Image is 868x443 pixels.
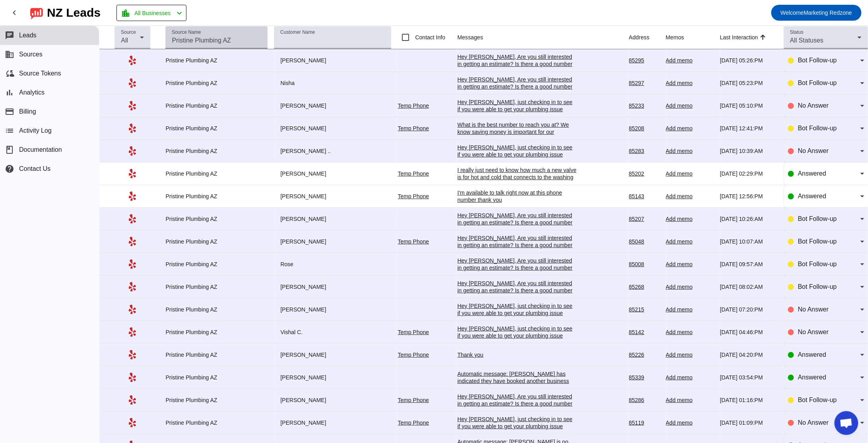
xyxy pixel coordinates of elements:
div: Hey [PERSON_NAME], just checking in to see if you were able to get your plumbing issue fixed.​ [457,302,577,324]
div: [DATE] 12:56:PM [720,193,777,200]
span: Marketing Redzone [781,7,852,18]
span: Answered [798,351,826,358]
span: Bot Follow-up [798,215,837,222]
span: Contact Us [19,165,50,172]
mat-icon: Yelp [128,373,137,382]
div: Add memo [666,261,714,268]
div: [PERSON_NAME] [274,374,391,381]
div: Add memo [666,397,714,404]
div: Hey [PERSON_NAME], Are you still interested in getting an estimate? Is there a good number to rea... [457,212,577,233]
div: Add memo [666,57,714,64]
a: Open chat [835,411,858,435]
div: [DATE] 10:26:AM [720,215,777,222]
div: [DATE] 09:57:AM [720,261,777,268]
div: Pristine Plumbing AZ [165,79,268,87]
div: [PERSON_NAME] [274,306,391,313]
div: Hey [PERSON_NAME], just checking in to see if you were able to get your plumbing issue fixed.​ [457,325,577,346]
span: Answered [798,374,826,381]
mat-icon: business [5,50,14,59]
span: Billing [19,108,36,115]
mat-label: Source Name [172,30,201,35]
mat-icon: Yelp [128,418,137,428]
div: Thank you [457,351,577,358]
div: Hey [PERSON_NAME], Are you still interested in getting an estimate? Is there a good number to rea... [457,234,577,256]
label: Contact Info [414,33,445,41]
div: 85297 [629,79,660,87]
div: Pristine Plumbing AZ [165,351,268,358]
div: Pristine Plumbing AZ [165,238,268,245]
div: Pristine Plumbing AZ [165,374,268,381]
div: [PERSON_NAME] [274,193,391,200]
div: 85008 [629,261,660,268]
div: Add memo [666,351,714,358]
mat-icon: Yelp [128,259,137,269]
div: Pristine Plumbing AZ [165,419,268,426]
a: Temp Phone [398,170,429,177]
span: Bot Follow-up [798,283,837,290]
a: Temp Phone [398,193,429,199]
div: Nisha [274,79,391,87]
div: [PERSON_NAME] [274,125,391,132]
span: Bot Follow-up [798,397,837,403]
span: Welcome [781,10,804,16]
div: Hey [PERSON_NAME], just checking in to see if you were able to get your plumbing issue fixed.​ [457,144,577,165]
div: Add memo [666,215,714,222]
mat-icon: Yelp [128,169,137,178]
span: Source Tokens [19,70,61,77]
div: Hey [PERSON_NAME], Are you still interested in getting an estimate? Is there a good number to rea... [457,393,577,414]
mat-icon: Yelp [128,214,137,224]
div: 85226 [629,351,660,358]
mat-icon: Yelp [128,282,137,292]
div: [PERSON_NAME] [274,397,391,404]
div: Add memo [666,102,714,109]
span: Bot Follow-up [798,79,837,86]
div: [DATE] 10:07:AM [720,238,777,245]
span: Documentation [19,146,62,153]
span: Leads [19,32,37,39]
div: [PERSON_NAME] .. [274,147,391,155]
div: [PERSON_NAME] [274,351,391,358]
div: 85268 [629,283,660,290]
div: Pristine Plumbing AZ [165,102,268,109]
div: Add memo [666,419,714,426]
div: Pristine Plumbing AZ [165,57,268,64]
a: Temp Phone [398,420,429,426]
div: Pristine Plumbing AZ [165,261,268,268]
mat-icon: chevron_left [10,8,19,17]
mat-label: Source [121,30,136,35]
div: Hey [PERSON_NAME], Are you still interested in getting an estimate? Is there a good number to rea... [457,257,577,279]
div: I'm available to talk right now at this phone number thank you [457,189,577,203]
div: Add memo [666,193,714,200]
mat-icon: location_city [121,8,130,18]
div: [PERSON_NAME] [274,170,391,177]
div: 85143 [629,193,660,200]
div: Rose [274,261,391,268]
mat-icon: Yelp [128,305,137,314]
mat-icon: Yelp [128,327,137,337]
div: Add memo [666,79,714,87]
div: Pristine Plumbing AZ [165,125,268,132]
button: WelcomeMarketing Redzone [771,5,862,21]
span: No Answer [798,147,829,154]
mat-label: Customer Name [280,30,315,35]
div: [DATE] 04:46:PM [720,329,777,336]
div: [PERSON_NAME] [274,57,391,64]
span: Answered [798,193,826,199]
a: Temp Phone [398,329,429,335]
div: [PERSON_NAME] [274,215,391,222]
span: Sources [19,51,43,58]
div: Hey [PERSON_NAME], just checking in to see if you were able to get your plumbing issue fixed.​ [457,416,577,437]
div: [PERSON_NAME] [274,419,391,426]
a: Temp Phone [398,238,429,245]
div: Add memo [666,374,714,381]
div: Pristine Plumbing AZ [165,397,268,404]
div: 85142 [629,329,660,336]
th: Messages [457,26,629,49]
div: [DATE] 01:16:PM [720,397,777,404]
span: Activity Log [19,127,52,134]
span: Bot Follow-up [798,125,837,132]
mat-icon: Yelp [128,395,137,405]
div: Pristine Plumbing AZ [165,306,268,313]
div: Hey [PERSON_NAME], Are you still interested in getting an estimate? Is there a good number to rea... [457,76,577,97]
mat-icon: bar_chart [5,88,14,97]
